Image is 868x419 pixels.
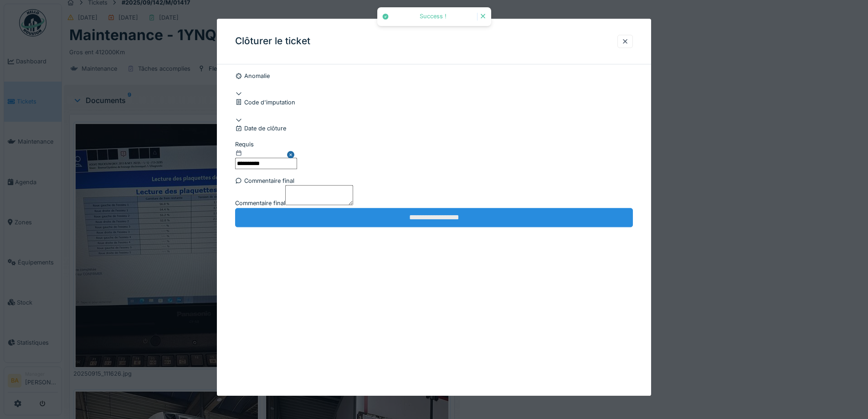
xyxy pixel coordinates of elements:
[235,176,633,185] div: Commentaire final
[394,13,473,21] div: Success !
[287,140,297,170] button: Close
[235,36,310,47] h3: Clôturer le ticket
[235,98,633,107] div: Code d'imputation
[235,199,285,208] label: Commentaire final
[235,124,633,133] div: Date de clôture
[235,140,297,149] div: Requis
[235,72,633,80] div: Anomalie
